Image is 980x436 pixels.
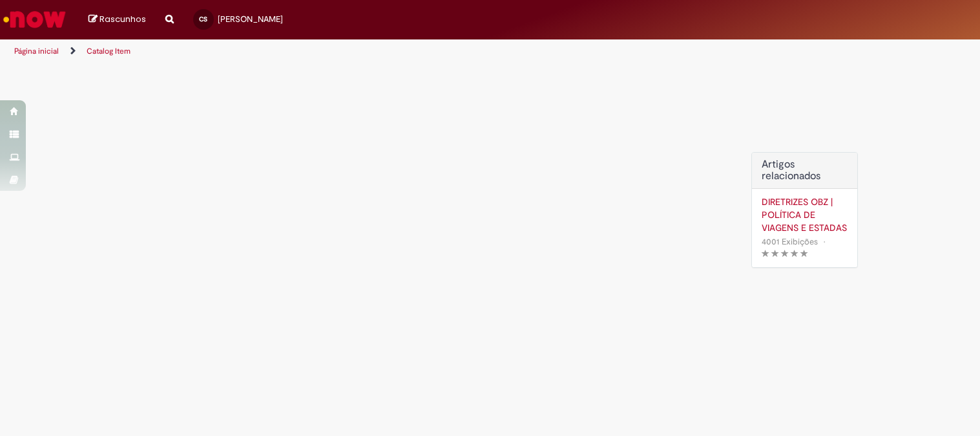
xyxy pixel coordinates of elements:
[87,46,130,56] a: Catalog Item
[99,13,146,25] span: Rascunhos
[820,233,828,250] span: •
[14,46,59,56] a: Página inicial
[762,159,848,182] h3: Artigos relacionados
[762,195,848,234] a: DIRETRIZES OBZ | POLÍTICA DE VIAGENS E ESTADAS
[762,236,818,247] span: 4001 Exibições
[10,39,643,63] ul: Trilhas de página
[89,14,146,26] a: Rascunhos
[199,15,207,23] span: CS
[1,6,68,32] img: ServiceNow
[218,14,283,25] span: [PERSON_NAME]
